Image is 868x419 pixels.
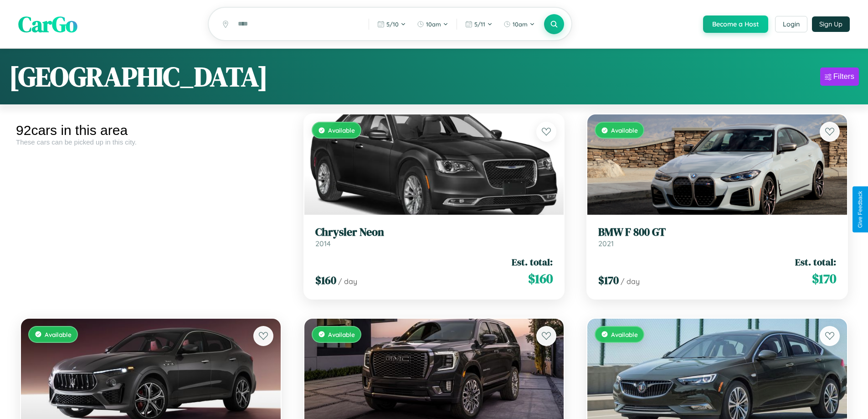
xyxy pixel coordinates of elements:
button: Become a Host [703,16,768,33]
button: 5/11 [461,17,497,31]
span: 2014 [315,239,331,248]
div: 92 cars in this area [16,123,286,138]
h3: Chrysler Neon [315,226,553,239]
span: Available [611,331,638,338]
button: Sign Up [812,16,850,32]
span: $ 170 [812,269,836,288]
span: $ 160 [315,273,336,288]
span: 5 / 10 [386,21,399,28]
button: 5/10 [373,17,411,31]
span: Available [328,331,355,338]
span: 10am [513,21,528,28]
button: Filters [820,67,859,86]
span: Est. total: [512,255,553,269]
span: $ 160 [528,269,553,288]
h1: [GEOGRAPHIC_DATA] [9,58,268,95]
span: Available [45,331,72,338]
button: 10am [412,17,453,31]
div: These cars can be picked up in this city. [16,138,286,146]
button: Login [775,16,807,32]
span: 10am [426,21,441,28]
span: / day [338,277,357,286]
a: Chrysler Neon2014 [315,226,553,248]
a: BMW F 800 GT2021 [598,226,836,248]
span: CarGo [18,9,77,39]
span: 2021 [598,239,614,248]
span: Est. total: [795,255,836,269]
span: Available [611,126,638,134]
button: 10am [499,17,539,31]
h3: BMW F 800 GT [598,226,836,239]
span: 5 / 11 [474,21,485,28]
span: / day [621,277,640,286]
span: Available [328,126,355,134]
span: $ 170 [598,273,619,288]
div: Filters [833,72,854,81]
div: Give Feedback [857,191,863,228]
